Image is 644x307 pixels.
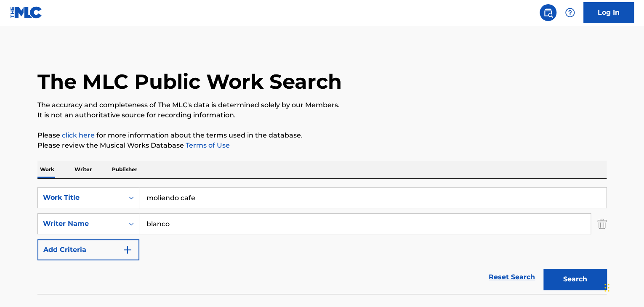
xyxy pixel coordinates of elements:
img: search [543,8,553,18]
img: MLC Logo [10,6,43,19]
button: Add Criteria [37,239,139,260]
a: Reset Search [484,268,539,286]
img: help [565,8,575,18]
p: Please for more information about the terms used in the database. [37,130,607,140]
img: Delete Criterion [597,213,607,234]
div: Work Title [43,193,119,203]
iframe: Chat Widget [602,267,644,307]
a: Public Search [540,4,556,21]
p: The accuracy and completeness of The MLC's data is determined solely by our Members. [37,100,607,110]
form: Search Form [37,187,607,294]
button: Search [543,269,607,290]
div: Arrastrar [604,275,609,300]
p: Please review the Musical Works Database [37,140,607,151]
a: Log In [583,2,634,23]
p: It is not an authoritative source for recording information. [37,110,607,120]
a: Terms of Use [184,141,230,149]
a: click here [62,131,95,139]
h1: The MLC Public Work Search [37,69,342,94]
div: Help [562,4,578,21]
p: Work [37,161,57,178]
img: 9d2ae6d4665cec9f34b9.svg [122,245,133,255]
div: Widget de chat [602,267,644,307]
div: Writer Name [43,219,119,229]
p: Publisher [109,161,140,178]
p: Writer [72,161,94,178]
